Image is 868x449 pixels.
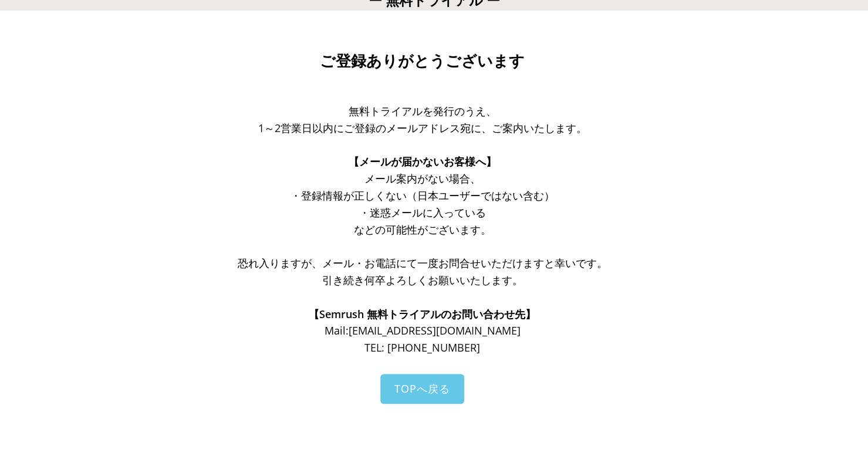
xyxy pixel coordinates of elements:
span: TOPへ戻る [394,382,450,396]
span: ご登録ありがとうございます [320,52,525,70]
span: Mail: [EMAIL_ADDRESS][DOMAIN_NAME] [325,323,521,337]
span: メール案内がない場合、 [364,171,481,185]
span: 無料トライアルを発行のうえ、 [349,104,497,118]
span: ・迷惑メールに入っている [359,205,486,220]
span: 【Semrush 無料トライアルのお問い合わせ先】 [309,307,536,321]
span: ・登録情報が正しくない（日本ユーザーではない含む） [291,188,555,202]
a: TOPへ戻る [380,374,464,404]
span: 1～2営業日以内にご登録のメールアドレス宛に、ご案内いたします。 [258,121,587,135]
span: 引き続き何卒よろしくお願いいたします。 [322,273,523,287]
span: 【メールが届かないお客様へ】 [349,154,497,168]
span: などの可能性がございます。 [354,222,491,237]
span: TEL: [PHONE_NUMBER] [364,340,480,355]
span: 恐れ入りますが、メール・お電話にて一度お問合せいただけますと幸いです。 [238,256,607,270]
